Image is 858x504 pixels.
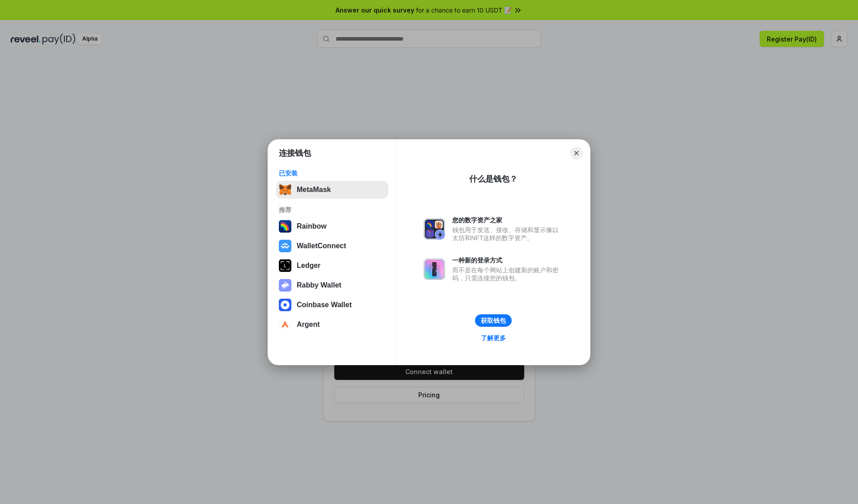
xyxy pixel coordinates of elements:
[297,301,352,309] div: Coinbase Wallet
[276,217,388,235] button: Rainbow
[279,220,291,233] img: svg+xml,%3Csvg%20width%3D%22120%22%20height%3D%22120%22%20viewBox%3D%220%200%20120%20120%22%20fil...
[475,314,512,327] button: 获取钱包
[469,174,517,184] div: 什么是钱包？
[452,256,563,264] div: 一种新的登录方式
[297,262,320,270] div: Ledger
[276,296,388,314] button: Coinbase Wallet
[297,321,320,329] div: Argent
[424,218,445,240] img: svg+xml,%3Csvg%20xmlns%3D%22http%3A%2F%2Fwww.w3.org%2F2000%2Fsvg%22%20fill%3D%22none%22%20viewBox...
[452,226,563,242] div: 钱包用于发送、接收、存储和显示像以太坊和NFT这样的数字资产。
[279,299,291,311] img: svg+xml,%3Csvg%20width%3D%2228%22%20height%3D%2228%22%20viewBox%3D%220%200%2028%2028%22%20fill%3D...
[279,279,291,292] img: svg+xml,%3Csvg%20xmlns%3D%22http%3A%2F%2Fwww.w3.org%2F2000%2Fsvg%22%20fill%3D%22none%22%20viewBox...
[297,186,331,194] div: MetaMask
[276,257,388,275] button: Ledger
[481,334,506,342] div: 了解更多
[475,332,511,344] a: 了解更多
[424,258,445,280] img: svg+xml,%3Csvg%20xmlns%3D%22http%3A%2F%2Fwww.w3.org%2F2000%2Fsvg%22%20fill%3D%22none%22%20viewBox...
[276,316,388,333] button: Argent
[279,259,291,272] img: svg+xml,%3Csvg%20xmlns%3D%22http%3A%2F%2Fwww.w3.org%2F2000%2Fsvg%22%20width%3D%2228%22%20height%3...
[452,266,563,282] div: 而不是在每个网站上创建新的账户和密码，只需连接您的钱包。
[279,183,291,196] img: svg+xml,%3Csvg%20fill%3D%22none%22%20height%3D%2233%22%20viewBox%3D%220%200%2035%2033%22%20width%...
[276,237,388,255] button: WalletConnect
[279,206,386,214] div: 推荐
[297,242,346,250] div: WalletConnect
[452,216,563,224] div: 您的数字资产之家
[276,276,388,294] button: Rabby Wallet
[297,222,327,230] div: Rainbow
[279,148,311,158] h1: 连接钱包
[276,181,388,199] button: MetaMask
[297,281,341,289] div: Rabby Wallet
[279,240,291,252] img: svg+xml,%3Csvg%20width%3D%2228%22%20height%3D%2228%22%20viewBox%3D%220%200%2028%2028%22%20fill%3D...
[279,169,386,177] div: 已安装
[481,317,506,325] div: 获取钱包
[279,318,291,331] img: svg+xml,%3Csvg%20width%3D%2228%22%20height%3D%2228%22%20viewBox%3D%220%200%2028%2028%22%20fill%3D...
[570,147,583,159] button: Close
